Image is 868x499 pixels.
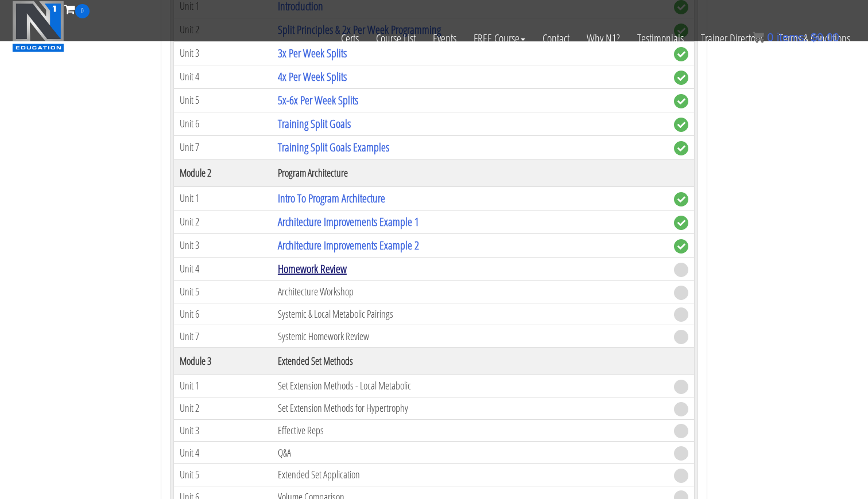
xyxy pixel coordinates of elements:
[332,18,367,59] a: Certs
[674,192,688,206] span: complete
[272,464,668,486] td: Extended Set Application
[534,18,578,59] a: Contact
[811,31,839,44] bdi: 0.00
[272,442,668,464] td: Q&A
[174,375,272,397] td: Unit 1
[272,419,668,442] td: Effective Reps
[777,31,807,44] span: items:
[174,186,272,210] td: Unit 1
[424,18,465,59] a: Events
[174,419,272,442] td: Unit 3
[674,141,688,155] span: complete
[272,325,668,348] td: Systemic Homework Review
[465,18,534,59] a: FREE Course
[174,442,272,464] td: Unit 4
[770,18,859,59] a: Terms & Conditions
[578,18,629,59] a: Why N1?
[174,112,272,135] td: Unit 6
[629,18,692,59] a: Testimonials
[278,45,347,61] a: 3x Per Week Splits
[674,71,688,85] span: complete
[278,190,385,206] a: Intro To Program Architecture
[174,210,272,233] td: Unit 2
[64,1,90,17] a: 0
[674,239,688,254] span: complete
[278,139,389,155] a: Training Split Goals Examples
[811,31,817,44] span: $
[174,233,272,257] td: Unit 3
[272,348,668,375] th: Extended Set Methods
[272,159,668,186] th: Program Architecture
[174,257,272,280] td: Unit 4
[174,303,272,325] td: Unit 6
[174,325,272,348] td: Unit 7
[12,1,64,52] img: n1-education
[692,18,770,59] a: Trainer Directory
[674,118,688,132] span: complete
[367,18,424,59] a: Course List
[278,237,419,253] a: Architecture Improvements Example 2
[272,375,668,397] td: Set Extension Methods - Local Metabolic
[767,31,773,44] span: 0
[174,159,272,186] th: Module 2
[278,261,347,276] a: Homework Review
[174,348,272,375] th: Module 3
[272,303,668,325] td: Systemic & Local Metabolic Pairings
[174,135,272,159] td: Unit 7
[75,4,90,18] span: 0
[272,397,668,419] td: Set Extension Methods for Hypertrophy
[278,116,351,131] a: Training Split Goals
[278,69,347,84] a: 4x Per Week Splits
[272,280,668,303] td: Architecture Workshop
[174,88,272,112] td: Unit 5
[674,94,688,108] span: complete
[174,280,272,303] td: Unit 5
[278,92,358,108] a: 5x-6x Per Week Splits
[753,32,764,43] img: icon11.png
[753,31,839,44] a: 0 items: $0.00
[174,65,272,88] td: Unit 4
[174,397,272,419] td: Unit 2
[278,214,419,229] a: Architecture Improvements Example 1
[174,464,272,486] td: Unit 5
[674,216,688,230] span: complete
